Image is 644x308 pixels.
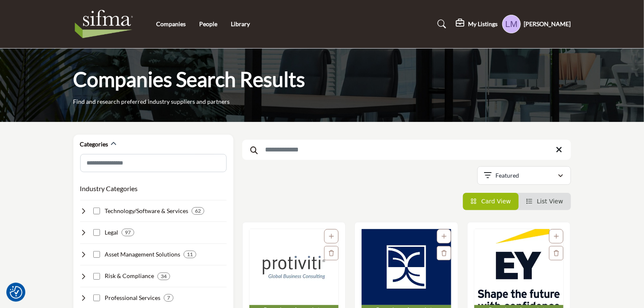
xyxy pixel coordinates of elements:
[93,208,100,214] input: Select Technology/Software & Services checkbox
[481,198,511,205] span: Card View
[10,286,22,299] button: Consent Preferences
[125,230,131,235] b: 97
[477,166,571,185] button: Featured
[80,184,138,194] button: Industry Categories
[164,294,173,302] div: 7 Results For Professional Services
[73,66,306,92] h1: Companies Search Results
[441,233,446,240] a: Add To List
[526,198,563,205] a: View List
[468,20,498,28] h5: My Listings
[105,207,188,215] h4: Technology/Software & Services: Developing and implementing technology solutions to support secur...
[184,251,196,258] div: 11 Results For Asset Management Solutions
[199,20,217,27] a: People
[495,171,519,180] p: Featured
[231,20,250,27] a: Library
[537,198,563,205] span: List View
[192,207,204,215] div: 62 Results For Technology/Software & Services
[187,251,193,257] b: 11
[80,154,227,172] input: Search Category
[157,273,170,280] div: 34 Results For Risk & Compliance
[105,294,160,302] h4: Professional Services: Delivering staffing, training, and outsourcing services to support securit...
[242,140,571,160] input: Search Keyword
[471,198,511,205] a: View Card
[362,229,451,305] img: Broadridge Financial Solutions, Inc.
[93,294,100,301] input: Select Professional Services checkbox
[156,20,186,27] a: Companies
[10,286,22,299] img: Revisit consent button
[73,7,139,41] img: Site Logo
[167,295,170,301] b: 7
[105,272,154,280] h4: Risk & Compliance: Helping securities industry firms manage risk, ensure compliance, and prevent ...
[161,273,167,279] b: 34
[502,15,521,33] button: Show hide supplier dropdown
[463,193,519,210] li: Card View
[524,20,571,28] h5: [PERSON_NAME]
[195,208,201,214] b: 62
[554,233,559,240] a: Add To List
[474,229,564,305] img: Ernst & Young LLP
[249,229,339,305] img: Protiviti
[93,229,100,236] input: Select Legal checkbox
[105,250,180,259] h4: Asset Management Solutions: Offering investment strategies, portfolio management, and performance...
[105,228,118,237] h4: Legal: Providing legal advice, compliance support, and litigation services to securities industry...
[73,97,230,106] p: Find and research preferred industry suppliers and partners
[93,273,100,280] input: Select Risk & Compliance checkbox
[93,251,100,258] input: Select Asset Management Solutions checkbox
[80,140,108,149] h2: Categories
[519,193,571,210] li: List View
[329,233,334,240] a: Add To List
[122,229,134,236] div: 97 Results For Legal
[429,17,452,31] a: Search
[456,19,498,29] div: My Listings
